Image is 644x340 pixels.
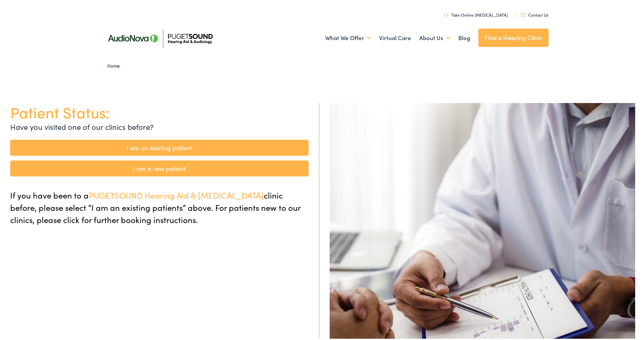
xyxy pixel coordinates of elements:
[325,24,371,49] a: What We Offer
[521,12,526,15] img: utility icon
[10,138,309,154] a: I am an existing patient
[419,24,450,49] a: About Us
[379,24,411,49] a: Virtual Care
[107,61,123,68] a: Home
[10,188,309,224] p: If you have been to a clinic before, please select “I am an existing patients” above. For patient...
[10,120,309,131] p: Have you visited one of our clinics before?
[444,11,508,16] a: Take Online [MEDICAL_DATA]
[458,24,470,49] a: Blog
[10,159,309,175] a: I am a new patient
[478,27,549,46] a: Find a Hearing Clinic
[89,188,264,199] span: PUGETSOUND Hearing Aid & [MEDICAL_DATA]
[444,12,448,16] img: utility icon
[10,102,309,120] h1: Patient Status:
[521,11,548,16] a: Contact Us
